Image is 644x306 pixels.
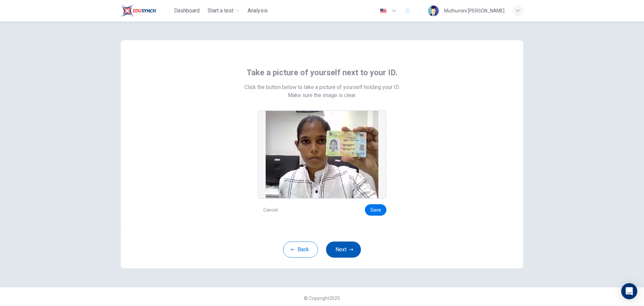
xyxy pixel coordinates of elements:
span: Dashboard [174,7,200,15]
button: Back [283,242,318,258]
img: en [379,8,387,13]
div: Open Intercom Messenger [621,283,637,299]
button: Cancel [258,204,283,216]
button: Next [326,242,361,258]
a: Rosedale logo [121,4,171,17]
button: Save [365,204,386,216]
span: Start a test [208,7,233,15]
button: Start a test [205,5,242,17]
div: Muthumini [PERSON_NAME] [444,7,504,15]
span: Make sure the image is clear. [288,91,356,99]
button: Analysis [245,5,270,17]
span: © Copyright 2025 [304,296,340,301]
button: Dashboard [171,5,202,17]
span: Click the button below to take a picture of yourself holding your ID. [245,83,400,91]
span: Take a picture of yourself next to your ID. [247,67,397,78]
img: Profile picture [428,5,439,16]
span: Analysis [248,7,268,15]
img: preview screemshot [266,111,378,198]
img: Rosedale logo [121,4,156,17]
